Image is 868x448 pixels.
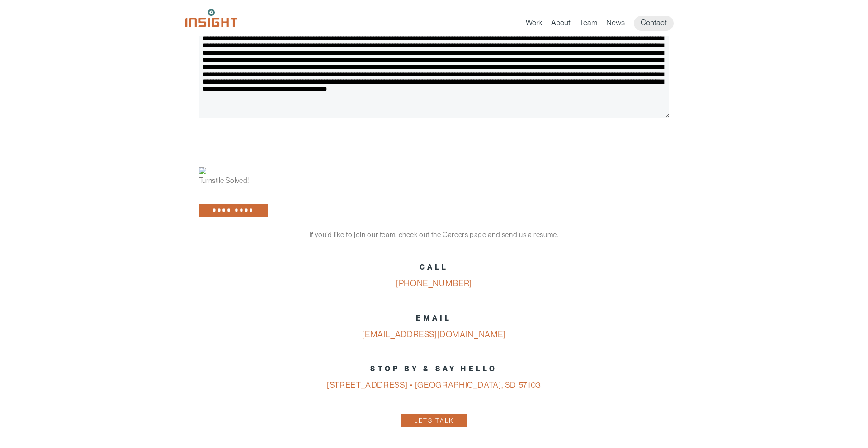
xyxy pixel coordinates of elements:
img: success.png [199,167,206,174]
a: [STREET_ADDRESS] • [GEOGRAPHIC_DATA], SD 57103 [327,380,541,390]
a: News [606,18,625,31]
a: Contact [634,16,674,31]
nav: primary navigation menu [526,16,683,31]
a: Work [526,18,542,31]
a: [PHONE_NUMBER] [396,278,472,289]
a: Team [580,18,597,31]
div: Turnstile Solved! [199,176,669,185]
a: Lets Talk [401,414,467,427]
strong: EMAIL [416,314,452,322]
a: [EMAIL_ADDRESS][DOMAIN_NAME] [362,329,505,340]
strong: CALL [420,263,449,271]
img: Insight Marketing Design [185,9,237,27]
a: About [551,18,571,31]
strong: STOP BY & SAY HELLO [370,364,497,373]
a: If you’d like to join our team, check out the Careers page and send us a resume. [310,230,559,239]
